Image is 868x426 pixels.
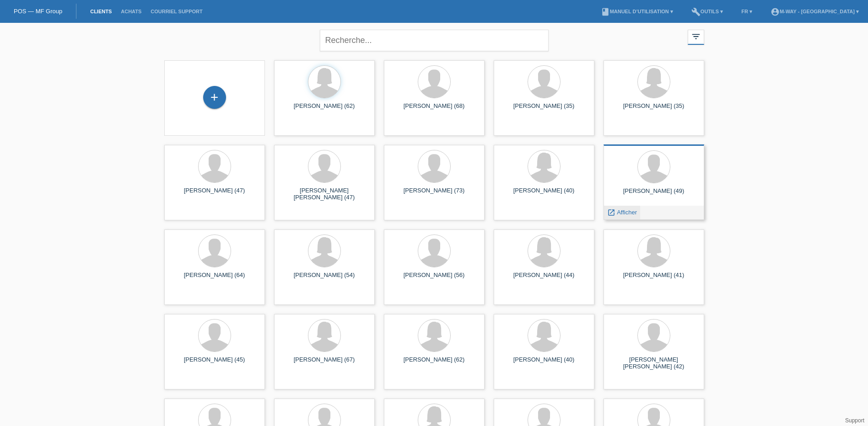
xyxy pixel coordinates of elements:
[391,272,477,286] div: [PERSON_NAME] (56)
[391,356,477,371] div: [PERSON_NAME] (62)
[391,102,477,117] div: [PERSON_NAME] (68)
[737,9,757,14] a: FR ▾
[172,272,258,286] div: [PERSON_NAME] (64)
[607,208,615,217] i: launch
[172,356,258,371] div: [PERSON_NAME] (45)
[691,7,701,16] i: build
[501,272,587,286] div: [PERSON_NAME] (44)
[501,102,587,117] div: [PERSON_NAME] (35)
[14,8,62,15] a: POS — MF Group
[86,9,116,14] a: Clients
[501,187,587,202] div: [PERSON_NAME] (40)
[320,30,549,51] input: Recherche...
[845,417,864,424] a: Support
[771,7,780,16] i: account_circle
[607,209,637,216] a: launch Afficher
[501,356,587,371] div: [PERSON_NAME] (40)
[611,187,697,202] div: [PERSON_NAME] (49)
[281,187,367,202] div: [PERSON_NAME] [PERSON_NAME] (47)
[617,209,637,216] span: Afficher
[281,272,367,286] div: [PERSON_NAME] (54)
[116,9,146,14] a: Achats
[172,187,258,202] div: [PERSON_NAME] (47)
[281,356,367,371] div: [PERSON_NAME] (67)
[611,102,697,117] div: [PERSON_NAME] (35)
[281,102,367,117] div: [PERSON_NAME] (62)
[611,356,697,371] div: [PERSON_NAME] [PERSON_NAME] (42)
[204,90,226,105] div: Enregistrer le client
[391,187,477,202] div: [PERSON_NAME] (73)
[687,9,728,14] a: buildOutils ▾
[691,32,701,42] i: filter_list
[596,9,678,14] a: bookManuel d’utilisation ▾
[766,9,863,14] a: account_circlem-way - [GEOGRAPHIC_DATA] ▾
[611,272,697,286] div: [PERSON_NAME] (41)
[601,7,610,16] i: book
[146,9,207,14] a: Courriel Support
